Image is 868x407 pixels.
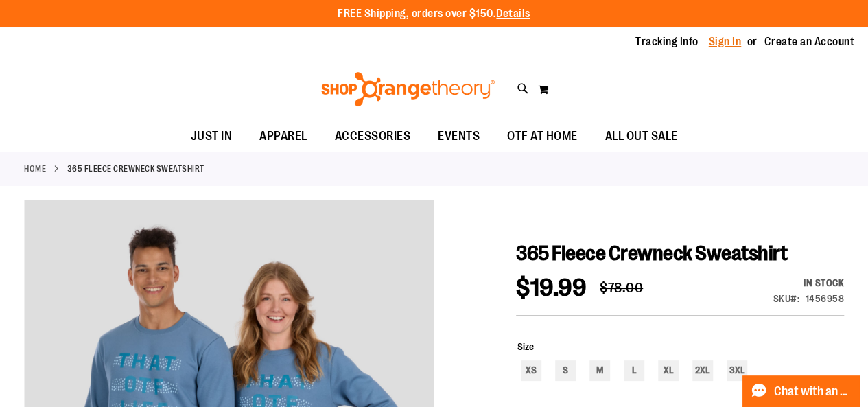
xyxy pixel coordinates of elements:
[507,121,578,152] span: OTF AT HOME
[67,163,204,175] strong: 365 Fleece Crewneck Sweatshirt
[709,34,742,49] a: Sign In
[600,280,643,296] span: $78.00
[806,292,845,305] div: 1456958
[521,360,541,381] div: XS
[319,72,497,106] img: Shop Orangetheory
[635,34,699,49] a: Tracking Info
[338,6,530,22] p: FREE Shipping, orders over $150.
[24,163,46,175] a: Home
[692,360,713,381] div: 2XL
[773,276,845,290] div: Availability
[658,360,679,381] div: XL
[774,385,852,398] span: Chat with an Expert
[589,360,610,381] div: M
[259,121,307,152] span: APPAREL
[773,293,800,304] strong: SKU
[191,121,233,152] span: JUST IN
[555,360,576,381] div: S
[742,375,860,407] button: Chat with an Expert
[438,121,480,152] span: EVENTS
[605,121,678,152] span: ALL OUT SALE
[516,242,787,265] span: 365 Fleece Crewneck Sweatshirt
[764,34,855,49] a: Create an Account
[624,360,644,381] div: L
[727,360,747,381] div: 3XL
[517,341,534,352] span: Size
[335,121,411,152] span: ACCESSORIES
[516,274,586,302] span: $19.99
[496,8,530,20] a: Details
[773,276,845,290] div: In stock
